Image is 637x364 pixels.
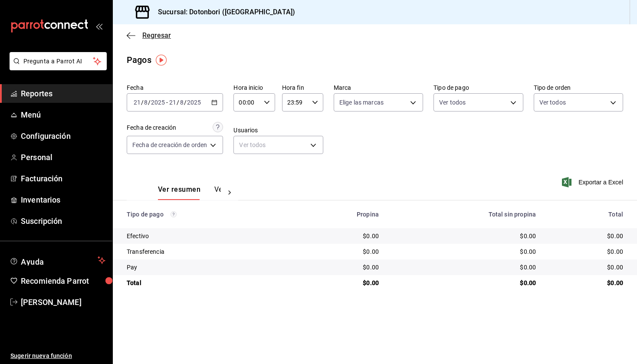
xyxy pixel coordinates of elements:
div: $0.00 [550,279,623,287]
div: $0.00 [393,279,536,287]
span: / [141,99,144,106]
input: ---- [151,99,165,106]
div: Total sin propina [393,211,536,218]
div: Propina [301,211,379,218]
span: [PERSON_NAME] [21,296,105,308]
div: $0.00 [301,232,379,240]
button: Ver resumen [158,185,200,200]
div: navigation tabs [158,185,221,200]
button: Exportar a Excel [564,177,623,187]
span: - [166,99,168,106]
input: ---- [187,99,201,106]
button: open_drawer_menu [95,23,102,30]
span: Pregunta a Parrot AI [23,57,93,66]
svg: Los pagos realizados con Pay y otras terminales son montos brutos. [171,211,177,217]
div: Transferencia [127,247,287,256]
span: Fecha de creación de orden [132,141,207,149]
span: Inventarios [21,194,105,206]
input: -- [133,99,141,106]
label: Usuarios [233,127,323,133]
span: Suscripción [21,215,105,227]
div: $0.00 [550,247,623,256]
span: Sugerir nueva función [10,351,105,361]
label: Marca [334,85,423,91]
span: Ayuda [21,255,94,266]
span: Regresar [142,31,171,39]
label: Hora inicio [233,85,275,91]
div: $0.00 [393,247,536,256]
div: $0.00 [301,279,379,287]
h3: Sucursal: Dotonbori ([GEOGRAPHIC_DATA]) [151,7,295,17]
span: Elige las marcas [339,98,384,107]
label: Hora fin [282,85,323,91]
span: Ver todos [439,98,466,107]
span: Recomienda Parrot [21,275,105,287]
span: / [177,99,179,106]
label: Tipo de pago [433,85,523,91]
div: Fecha de creación [127,123,176,132]
a: Pregunta a Parrot AI [6,63,107,72]
span: Personal [21,151,105,163]
span: / [184,99,187,106]
span: / [148,99,151,106]
div: Ver todos [233,136,323,154]
label: Fecha [127,85,223,91]
div: $0.00 [393,232,536,240]
span: Configuración [21,130,105,142]
div: $0.00 [550,232,623,240]
span: Facturación [21,173,105,184]
label: Tipo de orden [534,85,623,91]
span: Menú [21,109,105,121]
div: Efectivo [127,232,287,240]
input: -- [144,99,148,106]
div: $0.00 [393,263,536,272]
div: Total [127,279,287,287]
div: Tipo de pago [127,211,287,218]
div: $0.00 [301,263,379,272]
div: $0.00 [550,263,623,272]
button: Regresar [127,31,171,39]
input: -- [180,99,184,106]
button: Pregunta a Parrot AI [10,52,107,70]
div: Total [550,211,623,218]
div: Pagos [127,53,151,66]
div: $0.00 [301,247,379,256]
img: Tooltip marker [156,55,167,66]
span: Ver todos [539,98,566,107]
button: Ver pagos [214,185,247,200]
span: Reportes [21,88,105,99]
input: -- [169,99,177,106]
div: Pay [127,263,287,272]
